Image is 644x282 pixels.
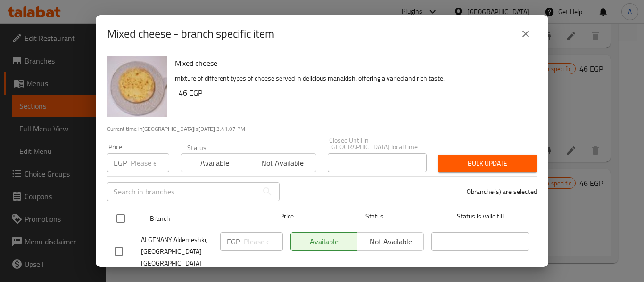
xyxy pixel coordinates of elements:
p: EGP [114,157,127,169]
h6: Mixed cheese [175,56,529,70]
h2: Mixed cheese - branch specific item [107,26,274,41]
span: Bulk update [446,158,529,169]
input: Search in branches [107,182,258,201]
span: Status [326,210,424,222]
input: Please enter price [131,153,169,172]
span: Available [185,156,245,170]
button: close [514,23,537,45]
input: Please enter price [244,232,283,251]
button: Bulk update [438,155,537,172]
span: Branch [150,213,248,225]
span: Status is valid till [431,210,529,222]
span: Price [256,210,318,222]
p: Current time in [GEOGRAPHIC_DATA] is [DATE] 3:41:07 PM [107,125,537,133]
span: ALGENANY Aldemeshki, [GEOGRAPHIC_DATA] - [GEOGRAPHIC_DATA] [141,234,213,269]
img: Mixed cheese [107,56,167,117]
button: Not available [248,153,316,172]
p: mixture of different types of cheese served in delicious manakish, offering a varied and rich taste. [175,73,529,84]
p: EGP [227,236,240,247]
span: Not available [252,156,312,170]
p: 0 branche(s) are selected [467,187,537,196]
h6: 46 EGP [179,86,529,99]
button: Available [181,153,248,172]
